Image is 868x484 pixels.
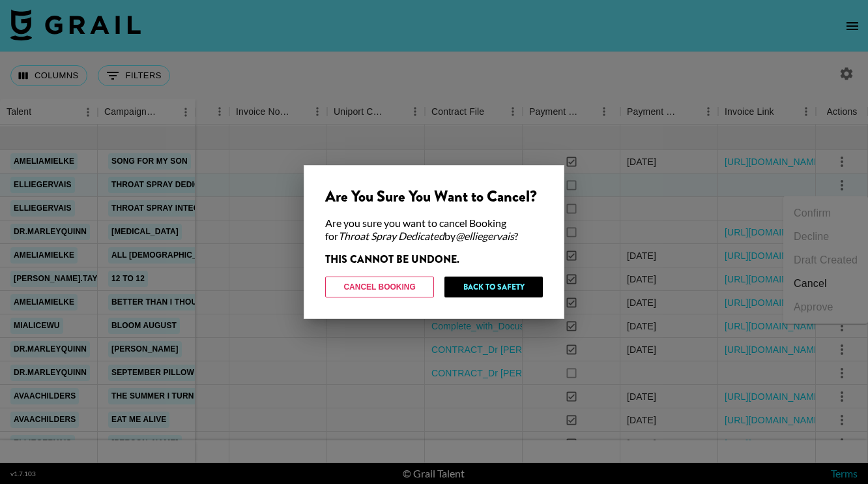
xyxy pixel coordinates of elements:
[456,230,514,242] em: @ elliegervais
[325,253,543,266] div: THIS CANNOT BE UNDONE.
[325,217,543,243] div: Are you sure you want to cancel Booking for by ?
[325,187,543,206] div: Are You Sure You Want to Cancel?
[338,230,444,242] em: Throat Spray Dedicated
[325,277,434,297] button: Cancel Booking
[444,277,543,297] button: Back to Safety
